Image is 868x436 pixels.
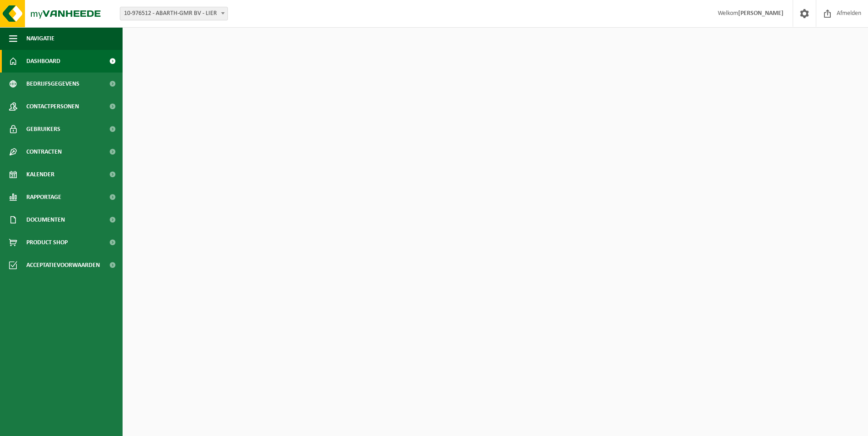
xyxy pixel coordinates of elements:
[738,10,784,17] strong: [PERSON_NAME]
[26,163,54,186] span: Kalender
[26,140,62,163] span: Contracten
[26,73,79,95] span: Bedrijfsgegevens
[26,208,65,231] span: Documenten
[26,27,54,50] span: Navigatie
[26,186,61,208] span: Rapportage
[120,7,227,20] span: 10-976512 - ABARTH-GMR BV - LIER
[26,95,79,118] span: Contactpersonen
[26,118,60,140] span: Gebruikers
[26,50,60,73] span: Dashboard
[120,7,228,20] span: 10-976512 - ABARTH-GMR BV - LIER
[26,254,100,276] span: Acceptatievoorwaarden
[26,231,68,254] span: Product Shop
